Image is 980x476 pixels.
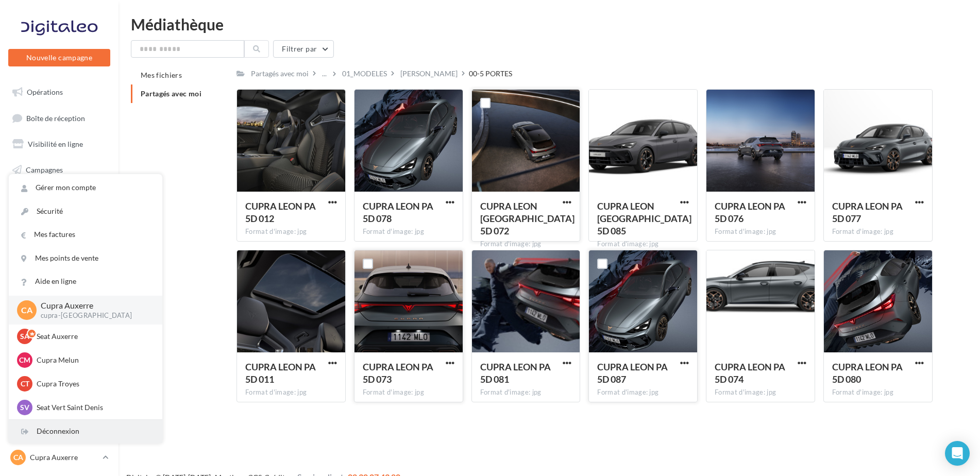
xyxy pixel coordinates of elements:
[342,69,387,79] div: 01_MODELES
[832,361,903,385] span: CUPRA LEON PA 5D 080
[37,402,150,413] p: Seat Vert Saint Denis
[41,300,146,312] p: Cupra Auxerre
[245,227,337,236] div: Format d'image: jpg
[37,379,150,389] p: Cupra Troyes
[141,71,182,79] span: Mes fichiers
[9,176,162,199] a: Gérer mon compte
[9,200,162,223] a: Sécurité
[27,88,63,96] span: Opérations
[6,185,112,207] a: Contacts
[480,200,575,236] span: CUPRA LEON PA 5D 072
[6,296,112,326] a: Campagnes DataOnDemand
[37,355,150,365] p: Cupra Melun
[597,361,668,385] span: CUPRA LEON PA 5D 087
[26,113,85,122] span: Boîte de réception
[715,388,806,397] div: Format d'image: jpg
[320,66,329,81] div: ...
[245,388,337,397] div: Format d'image: jpg
[9,223,162,246] a: Mes factures
[19,355,30,365] span: CM
[251,69,309,79] div: Partagés avec moi
[945,441,970,466] div: Open Intercom Messenger
[21,304,32,316] span: CA
[6,236,112,258] a: Calendrier
[597,200,691,236] span: CUPRA LEON PA 5D 085
[6,159,112,181] a: Campagnes
[480,361,551,385] span: CUPRA LEON PA 5D 081
[13,452,23,463] span: CA
[37,331,150,342] p: Seat Auxerre
[480,240,572,249] div: Format d'image: jpg
[363,200,433,224] span: CUPRA LEON PA 5D 078
[9,270,162,293] a: Aide en ligne
[245,361,316,385] span: CUPRA LEON PA 5D 011
[832,227,924,236] div: Format d'image: jpg
[832,200,903,224] span: CUPRA LEON PA 5D 077
[9,420,162,443] div: Déconnexion
[26,165,63,174] span: Campagnes
[6,107,112,129] a: Boîte de réception
[715,200,785,224] span: CUPRA LEON PA 5D 076
[21,379,29,389] span: CT
[20,331,29,342] span: SA
[480,388,572,397] div: Format d'image: jpg
[41,311,146,320] p: cupra-[GEOGRAPHIC_DATA]
[30,452,98,463] p: Cupra Auxerre
[363,388,454,397] div: Format d'image: jpg
[6,81,112,103] a: Opérations
[597,240,689,249] div: Format d'image: jpg
[245,200,316,224] span: CUPRA LEON PA 5D 012
[363,227,454,236] div: Format d'image: jpg
[6,262,112,292] a: PLV et print personnalisable
[131,16,968,32] div: Médiathèque
[363,361,433,385] span: CUPRA LEON PA 5D 073
[6,210,112,232] a: Médiathèque
[273,40,334,58] button: Filtrer par
[8,448,110,467] a: CA Cupra Auxerre
[8,49,110,66] button: Nouvelle campagne
[9,247,162,270] a: Mes points de vente
[6,133,112,155] a: Visibilité en ligne
[400,69,458,79] div: [PERSON_NAME]
[28,140,83,148] span: Visibilité en ligne
[715,361,785,385] span: CUPRA LEON PA 5D 074
[469,69,512,79] div: 00-5 PORTES
[597,388,689,397] div: Format d'image: jpg
[20,402,29,413] span: SV
[141,89,201,98] span: Partagés avec moi
[715,227,806,236] div: Format d'image: jpg
[832,388,924,397] div: Format d'image: jpg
